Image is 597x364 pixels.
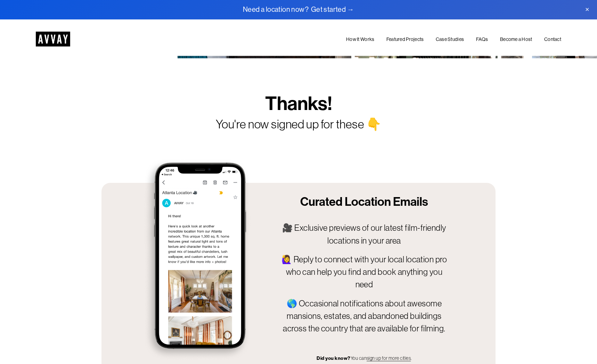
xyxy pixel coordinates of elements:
h1: Thanks! [189,92,408,115]
h2: Curated Location Emails [277,194,452,209]
a: FAQs [476,35,488,44]
strong: Did you know? [317,355,350,361]
img: AVVAY - The First Nationwide Location Scouting Co. [36,32,70,46]
a: Contact [544,35,561,44]
p: 🙋‍♀️ Reply to connect with your local location pro who can help you find and book anything you need [277,253,452,291]
a: sign up for more cities [367,355,411,361]
span: . [411,355,411,361]
a: Featured Projects [386,35,424,44]
a: Case Studies [436,35,464,44]
p: 🌎 Occasional notifications about awesome mansions, estates, and abandoned buildings across the co... [277,297,452,335]
p: You're now signed up for these 👇 [167,115,430,133]
a: How It Works [346,35,374,44]
p: 🎥 Exclusive previews of our latest film-friendly locations in your area [277,222,452,247]
a: Become a Host [500,35,532,44]
span: You can [351,355,367,361]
